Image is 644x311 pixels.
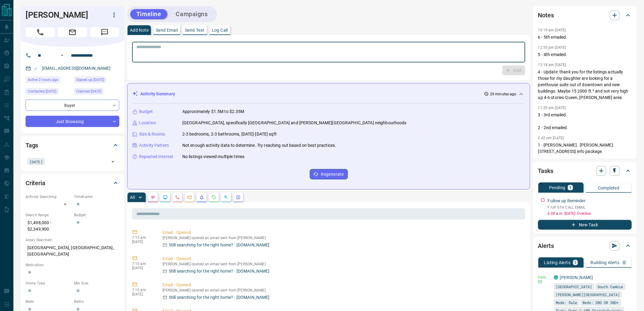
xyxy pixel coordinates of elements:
p: Location [139,120,156,126]
a: [PERSON_NAME] [560,275,593,280]
div: Notes [538,8,632,23]
h2: Alerts [538,241,554,251]
p: Budget: [74,212,119,218]
div: Alerts [538,239,632,253]
button: Regenerate [310,169,348,179]
p: Beds: [26,299,71,304]
a: [EMAIL_ADDRESS][DOMAIN_NAME] [42,66,111,71]
div: Sun Sep 14 2025 [26,76,71,85]
span: Email [58,27,87,37]
button: Open [58,52,66,59]
svg: Requests [212,195,216,200]
div: Tags [26,138,119,153]
p: 3 - 3rd emailed. 2 - 2nd emailed. [538,112,632,131]
p: Daily [538,274,550,280]
span: Active 2 hours ago [28,77,58,83]
p: Send Text [185,28,205,32]
p: 11:20 am [DATE] [538,106,566,110]
p: Timeframe: [74,194,119,200]
div: Sat Aug 30 2025 [74,76,119,85]
span: Signed up [DATE] [76,77,104,83]
p: Motivation: [26,262,119,268]
span: South Cambie [598,284,623,290]
p: Approximately $1.5M to $2.35M [182,108,244,115]
p: [PERSON_NAME] opened an email sent from [PERSON_NAME] [163,262,523,266]
div: Tasks [538,164,632,178]
button: Campaigns [170,9,214,19]
p: Follow up Reminder [548,198,586,204]
p: 5 - 4th emailed. [538,51,632,58]
p: 2-3 bedrooms, 2-3 bathrooms, [DATE]-[DATE] sqft [182,131,277,137]
svg: Email Valid [33,66,38,71]
p: [PERSON_NAME] opened an email sent from [PERSON_NAME] [163,288,523,292]
svg: Lead Browsing Activity [163,195,168,200]
p: Email - Opened [163,229,523,236]
p: [DATE] [132,266,153,270]
p: Pending [549,186,565,190]
p: Email - Opened [163,256,523,262]
p: F/UP 6TH CALL EMAIL [548,205,632,210]
p: [GEOGRAPHIC_DATA], specifically [GEOGRAPHIC_DATA] and [PERSON_NAME][GEOGRAPHIC_DATA] neighbourhoods [182,120,407,126]
svg: Agent Actions [236,195,241,200]
svg: Listing Alerts [199,195,204,200]
button: Timeline [130,9,167,19]
div: Thu Sep 11 2025 [26,88,71,97]
svg: Opportunities [224,195,229,200]
span: Claimed [DATE] [76,88,101,94]
div: Activity Summary29 minutes ago [132,88,525,100]
p: 7:15 am [132,288,153,292]
div: Buyer [26,100,119,111]
svg: Email [538,280,542,284]
svg: Emails [187,195,192,200]
p: Add Note [130,28,149,32]
span: [GEOGRAPHIC_DATA] [556,284,592,290]
div: Criteria [26,176,119,190]
p: Still searching for the right home? · [DOMAIN_NAME] [169,242,270,248]
span: Mode: Sale [556,299,577,306]
p: 1 [574,260,577,265]
p: Budget [139,108,153,115]
h1: [PERSON_NAME] [26,10,100,20]
p: [DATE] [132,292,153,296]
p: Log Call [212,28,228,32]
p: Search Range: [26,212,71,218]
h2: Tasks [538,166,553,176]
span: Contacted [DATE] [28,88,56,94]
p: Size & Rooms [139,131,165,137]
h2: Criteria [26,178,45,188]
p: 29 minutes ago [490,91,516,97]
p: 10:19 am [DATE] [538,28,566,32]
p: Completed [598,186,620,190]
p: All [130,195,135,200]
div: Just Browsing [26,116,119,127]
p: 6:00 a.m. [DATE] - Overdue [548,211,632,216]
p: Email - Opened [163,282,523,288]
div: Sat Aug 30 2025 [74,88,119,97]
p: 2:42 pm [DATE] [538,136,564,140]
p: Not enough activity data to determine. Try reaching out based on best practices. [182,142,336,149]
svg: Calls [175,195,180,200]
span: Beds: 2BD OR 3BD+ [583,299,619,306]
span: Call [26,27,55,37]
div: condos.ca [554,275,558,280]
p: Repeated Interest [139,154,173,160]
h2: Tags [26,140,38,150]
button: Open [109,157,117,166]
p: [GEOGRAPHIC_DATA], [GEOGRAPHIC_DATA], [GEOGRAPHIC_DATA] [26,243,119,259]
p: Listing Alerts [544,260,571,265]
p: Areas Searched: [26,237,119,243]
p: Building Alerts [591,260,620,265]
p: Send Email [156,28,178,32]
span: Message [90,27,119,37]
p: 7:15 am [132,262,153,266]
p: Actively Searching: [26,194,71,200]
p: 12:55 pm [DATE] [538,45,566,50]
p: [DATE] [132,240,153,244]
p: 0 [623,260,626,265]
p: 1 - [PERSON_NAME]. [PERSON_NAME]. [STREET_ADDRESS] info package. [538,142,632,155]
p: 4 - Update: thank you for the listings actually those for my daughter are looking for a penthouse... [538,69,632,101]
h2: Notes [538,10,554,20]
p: Activity Summary [140,91,175,97]
span: [PERSON_NAME][GEOGRAPHIC_DATA] [556,292,620,298]
p: Still searching for the right home? · [DOMAIN_NAME] [169,268,270,274]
